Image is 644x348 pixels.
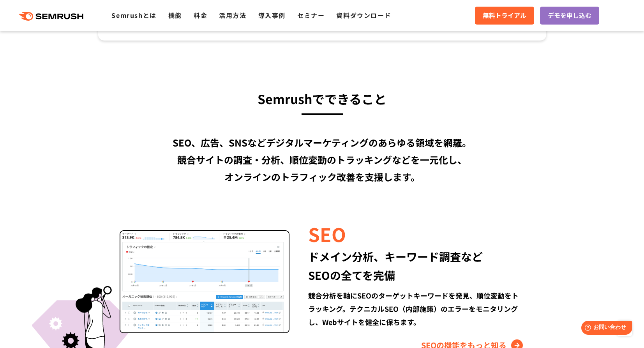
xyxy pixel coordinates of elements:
[540,7,599,25] a: デモを申し込む
[475,7,534,25] a: 無料トライアル
[111,11,156,20] a: Semrushとは
[219,11,246,20] a: 活用方法
[308,221,524,247] div: SEO
[575,318,635,339] iframe: Help widget launcher
[548,11,591,21] span: デモを申し込む
[308,247,524,284] div: ドメイン分析、キーワード調査など SEOの全てを完備
[308,289,524,329] div: 競合分析を軸にSEOのターゲットキーワードを発見、順位変動をトラッキング。テクニカルSEO（内部施策）のエラーをモニタリングし、Webサイトを健全に保ちます。
[98,134,546,185] div: SEO、広告、SNSなどデジタルマーケティングのあらゆる領域を網羅。 競合サイトの調査・分析、順位変動のトラッキングなどを一元化し、 オンラインのトラフィック改善を支援します。
[98,88,546,109] h3: Semrushでできること
[336,11,391,20] a: 資料ダウンロード
[483,11,526,21] span: 無料トライアル
[258,11,286,20] a: 導入事例
[194,11,207,20] a: 料金
[168,11,182,20] a: 機能
[297,11,325,20] a: セミナー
